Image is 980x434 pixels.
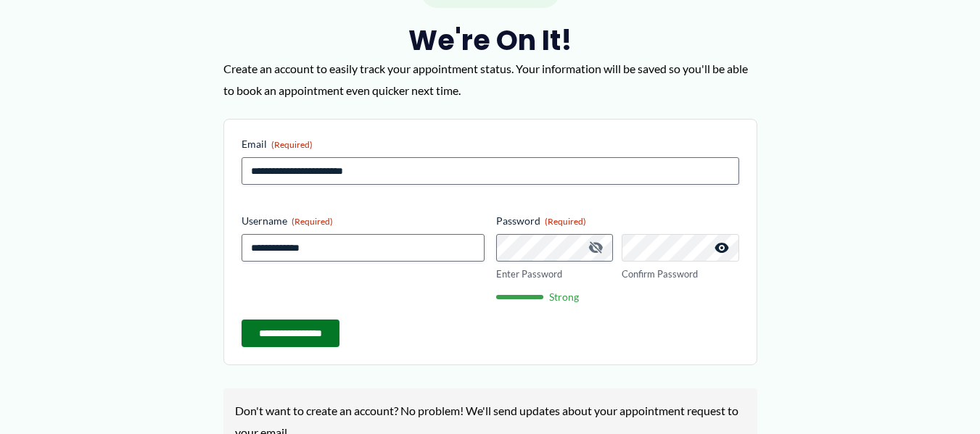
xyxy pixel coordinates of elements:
p: Create an account to easily track your appointment status. Your information will be saved so you'... [223,58,757,101]
span: (Required) [545,216,586,227]
label: Confirm Password [622,267,739,281]
button: Show Password [713,239,730,256]
legend: Password [496,214,586,228]
div: Strong [496,292,739,302]
label: Email [242,137,739,151]
h2: We're on it! [223,22,757,58]
label: Username [242,214,485,228]
button: Hide Password [587,239,604,256]
span: (Required) [271,139,313,150]
label: Enter Password [496,267,614,281]
span: (Required) [292,216,333,227]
